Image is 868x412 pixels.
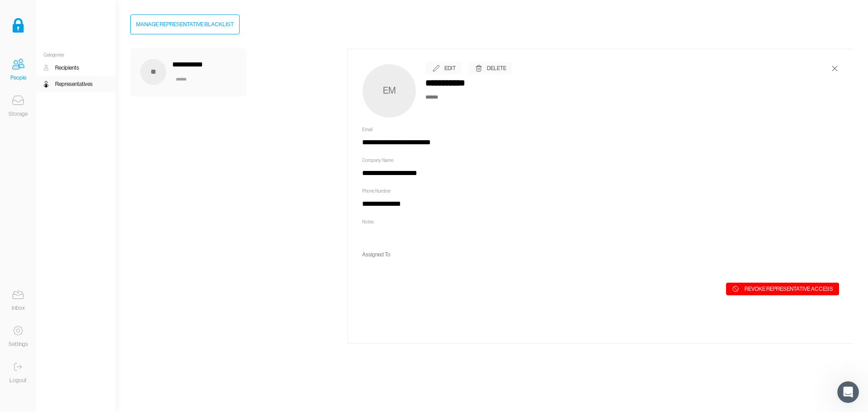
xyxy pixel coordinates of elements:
[362,189,839,194] div: Phone Number
[745,284,833,294] div: Revoke Representative Access
[12,303,25,313] div: Inbox
[36,52,116,58] div: Categories
[425,62,462,75] button: Edit
[487,64,506,73] div: Delete
[55,63,79,72] div: Recipients
[10,73,26,82] div: People
[9,340,28,349] div: Settings
[362,219,839,225] div: Notes
[36,60,116,76] a: Recipients
[362,127,839,133] div: Email
[136,20,234,29] div: Manage Representative Blacklist
[9,376,27,385] div: Logout
[726,283,839,295] button: Revoke Representative Access
[469,62,512,75] button: Delete
[362,158,839,163] div: Company Name
[36,76,116,92] a: Representatives
[130,14,240,34] button: Manage Representative Blacklist
[444,64,456,73] div: Edit
[362,250,839,259] div: Assigned To
[837,381,859,403] iframe: Intercom live chat
[55,80,93,89] div: Representatives
[9,109,28,118] div: Storage
[362,64,416,118] div: EM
